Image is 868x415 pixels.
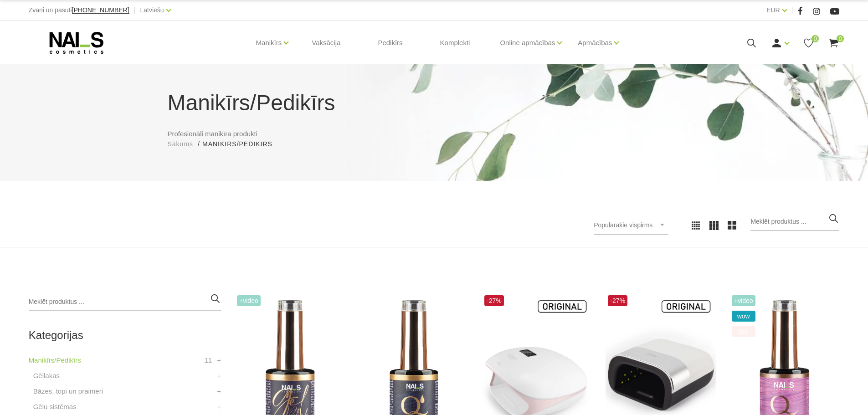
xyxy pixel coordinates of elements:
[803,37,814,49] a: 0
[217,370,221,381] a: +
[168,87,701,119] h1: Manikīrs/Pedikīrs
[500,25,555,61] a: Online apmācības
[237,295,261,306] span: +Video
[72,7,129,14] a: [PHONE_NUMBER]
[29,329,221,341] h2: Kategorijas
[204,355,212,366] span: 11
[33,401,77,412] a: Gēlu sistēmas
[217,386,221,397] a: +
[791,5,793,16] span: |
[217,355,221,366] a: +
[433,21,478,65] a: Komplekti
[168,140,194,148] span: Sākums
[256,25,282,61] a: Manikīrs
[33,370,60,381] a: Gēllakas
[72,6,129,14] span: [PHONE_NUMBER]
[732,311,755,322] span: wow
[837,35,844,42] span: 0
[29,355,81,366] a: Manikīrs/Pedikīrs
[202,139,282,149] li: Manikīrs/Pedikīrs
[594,221,652,229] span: Populārākie vispirms
[578,25,612,61] a: Apmācības
[134,5,136,16] span: |
[732,326,755,337] span: top
[766,5,780,15] a: EUR
[812,35,819,42] span: 0
[33,386,103,397] a: Bāzes, topi un praimeri
[304,21,348,65] a: Vaksācija
[140,5,164,15] a: Latviešu
[732,295,755,306] span: +Video
[370,21,410,65] a: Pedikīrs
[750,213,839,231] input: Meklēt produktus ...
[29,5,129,16] div: Zvani un pasūti
[484,295,504,306] span: -27%
[828,37,839,49] a: 0
[168,139,194,149] a: Sākums
[29,293,221,311] input: Meklēt produktus ...
[161,87,708,149] div: Profesionāli manikīra produkti
[217,401,221,412] a: +
[608,295,627,306] span: -27%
